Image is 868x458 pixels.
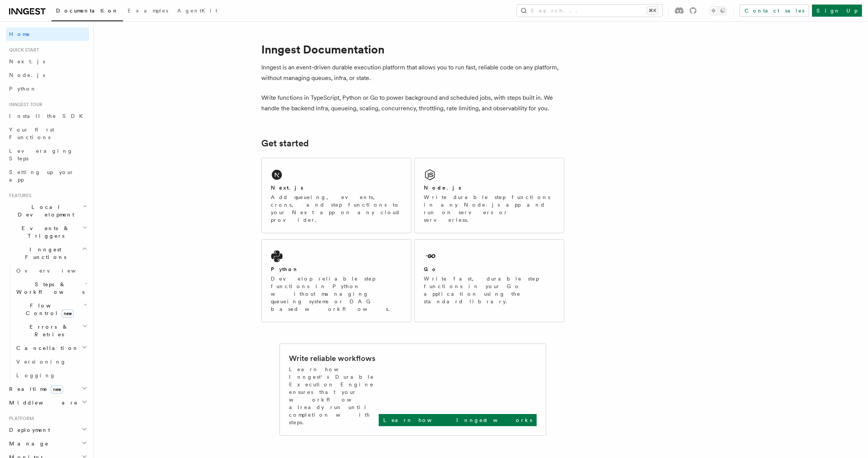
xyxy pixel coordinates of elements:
button: Toggle dark mode [709,6,727,15]
h2: Write reliable workflows [289,353,375,364]
p: Learn how Inngest works [383,416,532,424]
span: Deployment [6,426,50,434]
span: Quick start [6,47,39,53]
a: Learn how Inngest works [379,414,537,426]
a: Get started [261,138,309,149]
span: Local Development [6,203,83,218]
button: Search...⌘K [517,5,662,17]
span: Inngest tour [6,102,42,108]
span: Your first Functions [9,127,54,140]
h1: Inngest Documentation [261,42,564,56]
kbd: ⌘K [647,7,658,14]
a: Install the SDK [6,109,89,123]
button: Events & Triggers [6,221,89,243]
a: Next.jsAdd queueing, events, crons, and step functions to your Next app on any cloud provider. [261,158,411,233]
button: Middleware [6,396,89,409]
span: new [51,385,63,394]
a: Python [6,82,89,96]
button: Steps & Workflows [13,278,89,299]
div: Inngest Functions [6,264,89,382]
span: Manage [6,440,49,447]
span: Steps & Workflows [13,281,84,296]
span: Home [9,30,30,38]
span: Setting up your app [9,169,74,183]
a: Your first Functions [6,123,89,144]
span: Events & Triggers [6,224,83,240]
span: Flow Control [13,302,83,317]
span: Realtime [6,385,63,393]
span: Errors & Retries [13,323,82,338]
p: Write functions in TypeScript, Python or Go to power background and scheduled jobs, with steps bu... [261,93,564,114]
span: AgentKit [177,8,217,14]
span: Platform [6,416,34,422]
p: Inngest is an event-driven durable execution platform that allows you to run fast, reliable code ... [261,62,564,83]
button: Deployment [6,423,89,437]
span: Cancellation [13,344,79,352]
h2: Python [271,265,299,273]
span: Install the SDK [9,113,87,119]
a: Logging [13,369,89,382]
a: Node.js [6,68,89,82]
p: Add queueing, events, crons, and step functions to your Next app on any cloud provider. [271,193,402,224]
button: Local Development [6,200,89,221]
a: PythonDevelop reliable step functions in Python without managing queueing systems or DAG based wo... [261,239,411,322]
span: Middleware [6,399,78,406]
a: Next.js [6,55,89,68]
a: Leveraging Steps [6,144,89,165]
span: Examples [128,8,168,14]
span: Documentation [56,8,119,14]
a: Sign Up [812,5,862,17]
a: Examples [123,2,173,20]
span: Inngest Functions [6,246,82,261]
a: Documentation [52,2,123,21]
button: Errors & Retries [13,320,89,341]
span: Node.js [9,72,45,78]
a: Node.jsWrite durable step functions in any Node.js app and run on servers or serverless. [414,158,564,233]
button: Manage [6,437,89,450]
h2: Go [424,265,437,273]
a: AgentKit [173,2,222,20]
span: Python [9,86,37,92]
a: GoWrite fast, durable step functions in your Go application using the standard library. [414,239,564,322]
span: Logging [16,372,56,378]
h2: Node.js [424,184,461,191]
a: Versioning [13,355,89,369]
a: Setting up your app [6,165,89,187]
span: Features [6,193,31,199]
button: Flow Controlnew [13,299,89,320]
a: Overview [13,264,89,278]
span: Overview [16,268,94,274]
a: Home [6,27,89,41]
button: Realtimenew [6,382,89,396]
p: Develop reliable step functions in Python without managing queueing systems or DAG based workflows. [271,275,402,313]
p: Write fast, durable step functions in your Go application using the standard library. [424,275,555,305]
span: new [61,309,74,318]
p: Write durable step functions in any Node.js app and run on servers or serverless. [424,193,555,224]
span: Leveraging Steps [9,148,73,162]
span: Next.js [9,58,45,64]
span: Versioning [16,359,66,365]
button: Inngest Functions [6,243,89,264]
a: Contact sales [740,5,809,17]
h2: Next.js [271,184,303,191]
button: Cancellation [13,341,89,355]
p: Learn how Inngest's Durable Execution Engine ensures that your workflow already run until complet... [289,365,379,426]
